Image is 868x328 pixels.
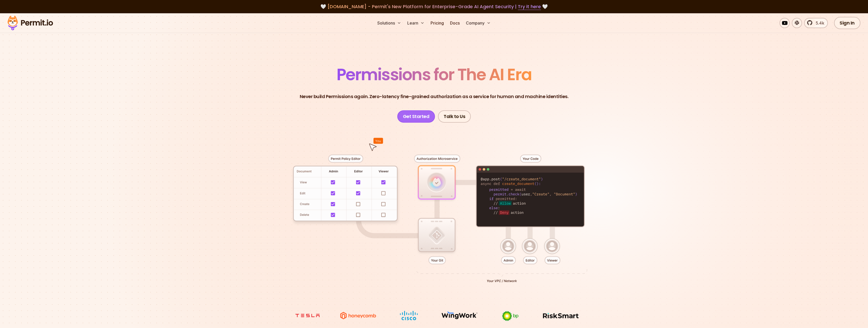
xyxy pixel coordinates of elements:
[804,18,828,28] a: 5.4k
[5,14,55,32] img: Permit logo
[813,20,824,26] span: 5.4k
[12,3,856,10] div: 🤍 🤍
[518,3,541,10] a: Try it here
[448,18,462,28] a: Docs
[327,3,541,10] span: [DOMAIN_NAME] - Permit's New Platform for Enterprise-Grade AI Agent Security |
[300,93,569,100] p: Never build Permissions again. Zero-latency fine-grained authorization as a service for human and...
[288,311,327,320] img: tesla
[339,311,377,320] img: Honeycomb
[405,18,426,28] button: Learn
[397,110,435,123] a: Get Started
[542,311,580,320] img: Risksmart
[491,311,529,321] img: bp
[428,18,446,28] a: Pricing
[337,63,532,86] span: Permissions for The AI Era
[834,17,860,29] a: Sign In
[464,18,493,28] button: Company
[438,110,471,123] a: Talk to Us
[390,311,428,320] img: Cisco
[375,18,403,28] button: Solutions
[440,311,479,320] img: Wingwork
